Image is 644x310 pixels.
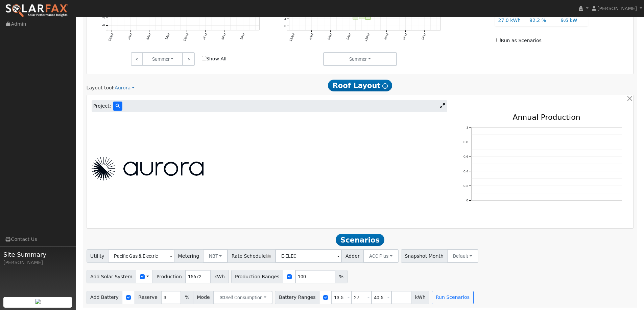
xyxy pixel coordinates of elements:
[289,33,296,42] text: 12AM
[92,157,204,180] img: Aurora Logo
[345,33,352,40] text: 9AM
[213,291,272,304] button: Self Consumption
[496,38,501,42] input: Run as Scenarios
[275,291,319,304] span: Battery Ranges
[193,291,214,304] span: Mode
[308,33,314,40] text: 3AM
[382,83,388,89] i: Show Help
[182,33,189,42] text: 12PM
[466,125,468,129] text: 1
[228,249,276,263] span: Rate Schedule
[164,33,170,40] text: 9AM
[108,249,174,263] input: Select a Utility
[183,52,194,66] a: >
[597,6,637,11] span: [PERSON_NAME]
[102,16,105,19] text: -4
[336,234,384,246] span: Scenarios
[87,291,123,304] span: Add Battery
[512,113,580,121] text: Annual Production
[359,4,364,19] rect: onclick=""
[221,33,227,40] text: 6PM
[145,33,151,40] text: 6AM
[421,33,427,40] text: 9PM
[463,169,468,173] text: 0.4
[3,250,72,259] span: Site Summary
[202,55,226,62] label: Show All
[402,33,408,40] text: 6PM
[323,52,397,66] button: Summer
[365,4,371,19] rect: onclick=""
[275,249,342,263] input: Select a Rate Schedule
[239,33,245,40] text: 9PM
[127,33,133,40] text: 3AM
[341,249,363,263] span: Adder
[364,33,371,42] text: 12PM
[526,17,557,24] div: 92.2 %
[283,17,286,21] text: -4
[5,4,69,18] img: SolarFax
[557,17,588,24] div: 9.6 kW
[107,33,114,42] text: 12AM
[203,249,228,263] button: NBT
[142,52,183,66] button: Summer
[411,291,429,304] span: kWh
[115,84,135,91] a: Aurora
[87,270,137,283] span: Add Solar System
[35,299,41,304] img: retrieve
[437,101,447,111] a: Expand Aurora window
[3,259,72,266] div: [PERSON_NAME]
[327,33,333,40] text: 6AM
[447,249,478,263] button: Default
[463,184,468,188] text: 0.2
[328,80,392,92] span: Roof Layout
[383,33,389,40] text: 3PM
[87,85,115,90] span: Layout tool:
[432,291,473,304] button: Run Scenarios
[463,155,468,159] text: 0.6
[210,270,229,283] span: kWh
[335,270,347,283] span: %
[93,103,111,110] span: Project:
[152,270,186,283] span: Production
[231,270,283,283] span: Production Ranges
[202,33,208,40] text: 3PM
[102,24,105,27] text: -6
[202,56,206,60] input: Show All
[181,291,193,304] span: %
[283,24,286,28] text: -6
[401,249,448,263] span: Snapshot Month
[353,4,358,19] rect: onclick=""
[495,17,526,24] div: 27.0 kWh
[87,249,109,263] span: Utility
[496,37,541,44] label: Run as Scenarios
[466,199,468,202] text: 0
[135,291,162,304] span: Reserve
[463,140,468,144] text: 0.8
[131,52,143,66] a: <
[174,249,203,263] span: Metering
[363,249,399,263] button: ACC Plus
